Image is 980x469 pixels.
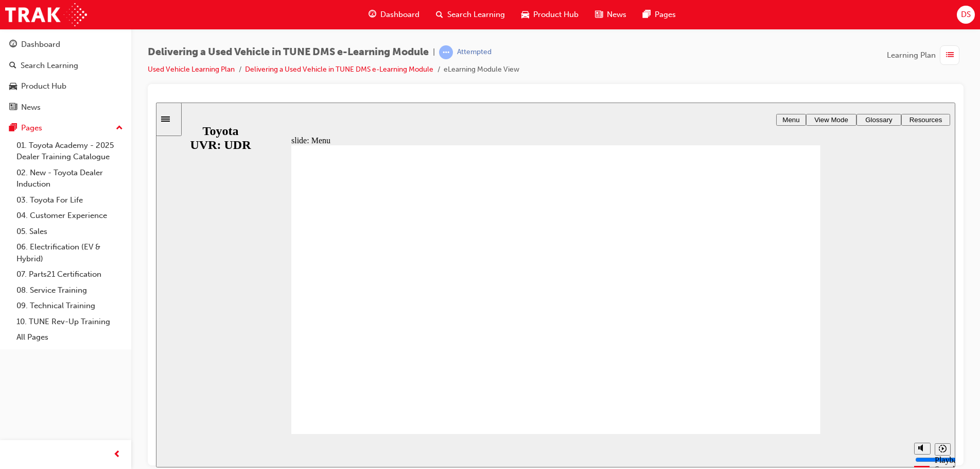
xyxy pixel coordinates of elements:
[148,46,429,58] span: Delivering a Used Vehicle in TUNE DMS e-Learning Module
[635,4,684,25] a: pages-iconPages
[113,448,121,461] span: prev-icon
[360,4,428,25] a: guage-iconDashboard
[380,9,419,21] span: Dashboard
[12,314,127,330] a: 10. TUNE Rev-Up Training
[655,9,676,21] span: Pages
[620,11,650,23] button: Menu
[758,340,775,352] button: volume
[12,329,127,345] a: All Pages
[9,82,17,91] span: car-icon
[245,65,433,74] a: Delivering a Used Vehicle in TUNE DMS e-Learning Module
[759,353,826,361] input: volume
[745,11,794,23] button: Resources
[436,8,443,21] span: search-icon
[779,353,794,372] div: Playback Speed
[887,45,964,65] button: Learning Plan
[587,4,635,25] a: news-iconNews
[513,4,587,25] a: car-iconProduct Hub
[957,6,975,24] button: DS
[643,8,651,21] span: pages-icon
[428,4,513,25] a: search-iconSearch Learning
[607,9,626,21] span: News
[753,331,794,365] div: misc controls
[9,103,17,112] span: news-icon
[961,9,971,21] span: DS
[533,9,579,21] span: Product Hub
[12,165,127,192] a: 02. New - Toyota Dealer Induction
[4,119,127,138] button: Pages
[595,8,603,21] span: news-icon
[946,49,954,62] span: list-icon
[9,124,17,133] span: pages-icon
[12,239,127,266] a: 06. Electrification (EV & Hybrid)
[521,8,529,21] span: car-icon
[4,56,127,75] a: Search Learning
[457,47,492,57] div: Attempted
[12,192,127,208] a: 03. Toyota For Life
[5,3,87,26] img: Trak
[4,33,127,119] button: DashboardSearch LearningProduct HubNews
[887,49,936,61] span: Learning Plan
[447,9,505,21] span: Search Learning
[12,138,127,165] a: 01. Toyota Academy - 2025 Dealer Training Catalogue
[21,39,60,51] div: Dashboard
[148,65,235,74] a: Used Vehicle Learning Plan
[9,40,17,49] span: guage-icon
[658,13,692,21] span: View Mode
[21,102,41,113] div: News
[4,77,127,96] a: Product Hub
[709,13,737,21] span: Glossary
[12,208,127,224] a: 04. Customer Experience
[12,266,127,282] a: 07. Parts21 Certification
[9,61,16,71] span: search-icon
[116,122,123,135] span: up-icon
[21,122,42,134] div: Pages
[626,13,643,21] span: Menu
[444,64,519,76] li: eLearning Module View
[650,11,701,23] button: View Mode
[439,45,453,59] span: learningRecordVerb_ATTEMPT-icon
[21,60,78,72] div: Search Learning
[433,46,435,58] span: |
[12,282,127,298] a: 08. Service Training
[21,80,66,92] div: Product Hub
[12,224,127,240] a: 05. Sales
[701,11,745,23] button: Glossary
[754,13,786,21] span: Resources
[12,298,127,314] a: 09. Technical Training
[4,98,127,117] a: News
[4,35,127,54] a: Dashboard
[779,341,795,353] button: playback speed
[369,8,376,21] span: guage-icon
